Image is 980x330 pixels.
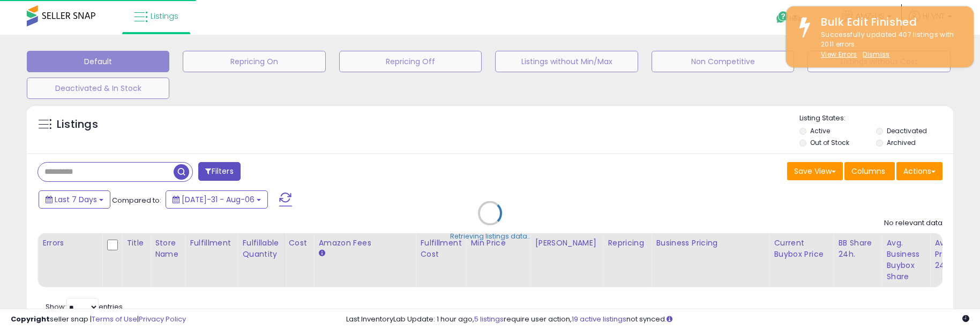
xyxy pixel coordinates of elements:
[27,51,169,72] button: Default
[768,3,825,35] a: Help
[776,11,789,24] i: Get Help
[652,51,794,72] button: Non Competitive
[11,314,186,325] div: seller snap | |
[813,30,966,60] div: Successfully updated 407 listings with 2011 errors.
[183,51,325,72] button: Repricing On
[821,50,857,59] a: View Errors
[813,14,966,30] div: Bulk Edit Finished
[151,11,178,21] span: Listings
[495,51,638,72] button: Listings without Min/Max
[863,50,889,59] u: Dismiss
[11,314,50,324] strong: Copyright
[27,78,169,99] button: Deactivated & In Stock
[339,51,482,72] button: Repricing Off
[450,232,530,241] div: Retrieving listings data..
